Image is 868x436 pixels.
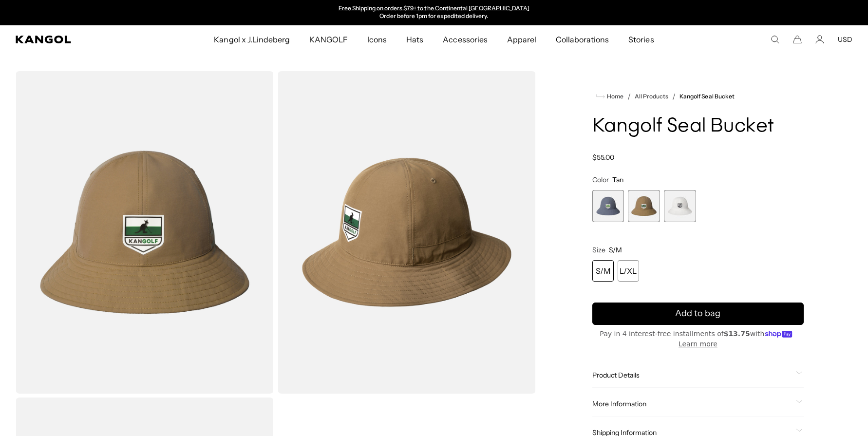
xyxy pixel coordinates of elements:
a: Kangol [16,36,141,43]
a: Apparel [497,25,546,54]
a: Account [815,35,824,44]
summary: Search here [771,35,779,44]
a: Icons [358,25,396,54]
div: 3 of 3 [664,190,696,222]
div: L/XL [618,260,639,282]
p: Order before 1pm for expedited delivery. [339,13,530,20]
span: More Information [592,399,792,408]
label: Tan [628,190,660,222]
span: Collaborations [556,25,609,54]
span: $55.00 [592,153,614,162]
span: Size [592,246,605,254]
span: Accessories [443,25,487,54]
div: 2 of 2 [334,5,534,20]
span: Add to bag [675,307,720,320]
a: Collaborations [546,25,619,54]
a: Accessories [433,25,497,54]
div: Announcement [334,5,534,20]
button: Cart [793,35,802,44]
span: S/M [609,246,622,254]
div: 2 of 3 [628,190,660,222]
img: color-tan [16,71,274,394]
div: S/M [592,260,614,282]
a: Free Shipping on orders $79+ to the Continental [GEOGRAPHIC_DATA] [339,4,530,12]
span: Stories [628,25,654,54]
img: color-tan [278,71,536,394]
a: KANGOLF [300,25,358,54]
a: Hats [396,25,433,54]
div: 1 of 3 [592,190,624,222]
span: Color [592,175,609,184]
a: Home [596,92,623,101]
slideshow-component: Announcement bar [334,5,534,20]
nav: breadcrumbs [592,91,804,102]
a: Stories [619,25,663,54]
li: / [668,91,676,102]
span: Product Details [592,371,792,379]
span: Apparel [507,25,536,54]
span: Icons [367,25,387,54]
span: Kangol x J.Lindeberg [214,25,290,54]
label: Dusty Blue [592,190,624,222]
span: Hats [406,25,423,54]
span: Tan [612,175,623,184]
a: All Products [635,93,668,100]
span: KANGOLF [309,25,348,54]
button: Add to bag [592,303,804,325]
a: Kangol x J.Lindeberg [204,25,300,54]
button: USD [838,35,852,44]
label: White [664,190,696,222]
span: Home [605,93,623,100]
li: / [623,91,631,102]
h1: Kangolf Seal Bucket [592,116,804,137]
a: Kangolf Seal Bucket [679,93,735,100]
